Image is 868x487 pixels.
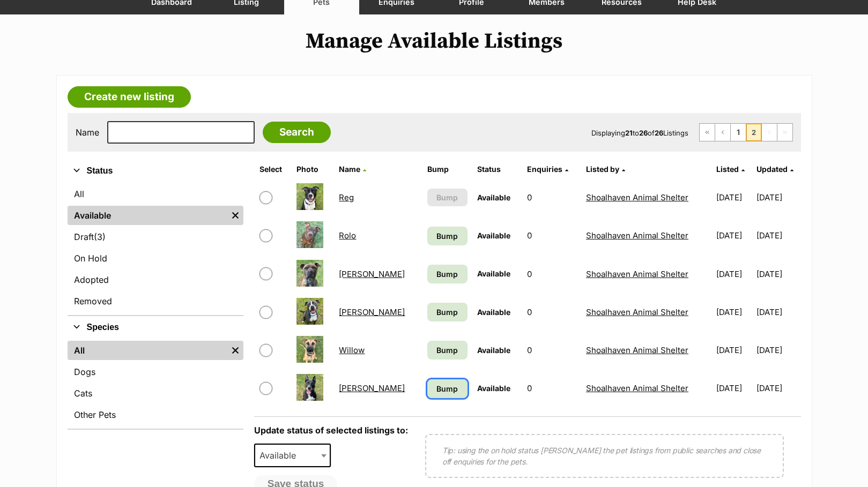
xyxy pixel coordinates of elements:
a: Listed by [586,164,625,174]
td: [DATE] [756,217,800,254]
a: Adopted [68,270,243,289]
label: Update status of selected listings to: [254,425,408,436]
span: Available [254,444,331,467]
a: [PERSON_NAME] [339,269,405,279]
a: Remove filter [227,206,243,225]
a: Bump [427,227,468,245]
span: Available [477,384,510,393]
a: First page [700,124,715,141]
th: Photo [292,161,333,178]
td: [DATE] [712,256,755,293]
span: Listed [716,164,739,174]
td: 0 [523,217,581,254]
a: Other Pets [68,405,243,424]
a: On Hold [68,249,243,268]
td: 0 [523,256,581,293]
span: Bump [436,383,458,394]
span: Bump [436,344,458,356]
span: Last page [777,124,792,141]
a: All [68,341,227,360]
a: Rolo [339,230,356,241]
a: Willow [339,345,365,355]
span: Bump [436,268,458,280]
a: Enquiries [527,164,568,174]
th: Status [473,161,522,178]
td: [DATE] [712,370,755,407]
a: Cats [68,384,243,403]
a: Bump [427,265,468,283]
td: [DATE] [756,370,800,407]
td: [DATE] [756,332,800,369]
nav: Pagination [699,123,793,141]
a: Shoalhaven Animal Shelter [586,269,688,279]
span: Page 2 [746,124,761,141]
a: Bump [427,341,468,359]
a: All [68,184,243,204]
span: (3) [94,230,106,243]
button: Status [68,164,243,178]
a: [PERSON_NAME] [339,307,405,317]
span: Available [255,448,307,463]
input: Search [263,122,331,143]
a: Reg [339,192,354,203]
a: Previous page [715,124,730,141]
button: Bump [427,189,468,206]
span: Bump [436,230,458,242]
span: Available [477,308,510,317]
span: Name [339,164,360,174]
span: Next page [762,124,777,141]
span: Displaying to of Listings [591,129,688,137]
th: Bump [423,161,472,178]
span: Listed by [586,164,619,174]
a: Create new listing [68,86,191,108]
strong: 26 [655,129,663,137]
a: Remove filter [227,341,243,360]
td: 0 [523,294,581,331]
a: Shoalhaven Animal Shelter [586,383,688,393]
span: Updated [756,164,788,174]
a: Bump [427,303,468,321]
a: Shoalhaven Animal Shelter [586,345,688,355]
span: Available [477,231,510,240]
div: Species [68,339,243,429]
td: [DATE] [712,332,755,369]
td: [DATE] [756,256,800,293]
a: Listed [716,164,745,174]
td: [DATE] [712,179,755,216]
td: 0 [523,179,581,216]
a: Name [339,164,366,174]
span: Bump [436,306,458,318]
span: Bump [436,192,458,203]
td: 0 [523,332,581,369]
strong: 26 [639,129,648,137]
p: Tip: using the on hold status [PERSON_NAME] the pet listings from public searches and close off e... [442,445,767,467]
a: Updated [756,164,793,174]
a: [PERSON_NAME] [339,383,405,393]
a: Dogs [68,362,243,381]
a: Draft [68,227,243,246]
span: Available [477,193,510,202]
td: [DATE] [756,179,800,216]
td: [DATE] [756,294,800,331]
td: [DATE] [712,217,755,254]
a: Page 1 [731,124,746,141]
a: Available [68,206,227,225]
a: Shoalhaven Animal Shelter [586,192,688,203]
a: Bump [427,379,468,398]
a: Shoalhaven Animal Shelter [586,230,688,241]
td: 0 [523,370,581,407]
a: Removed [68,291,243,311]
strong: 21 [625,129,633,137]
span: translation missing: en.admin.listings.index.attributes.enquiries [527,164,562,174]
span: Available [477,269,510,278]
a: Shoalhaven Animal Shelter [586,307,688,317]
div: Status [68,182,243,315]
span: Available [477,346,510,355]
th: Select [255,161,292,178]
td: [DATE] [712,294,755,331]
label: Name [76,128,99,137]
button: Species [68,320,243,334]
